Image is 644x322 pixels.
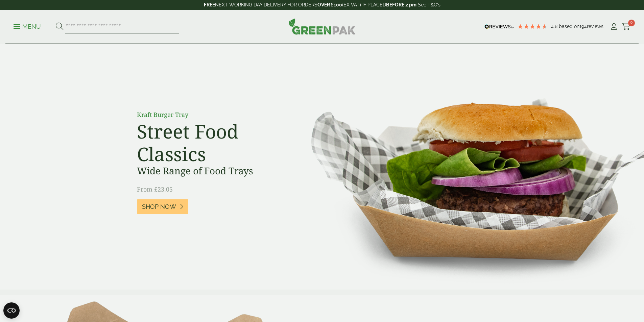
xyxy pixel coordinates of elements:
[204,2,215,7] strong: FREE
[290,44,644,290] img: Street Food Classics
[579,24,587,29] span: 194
[317,2,342,7] strong: OVER £100
[551,24,559,29] span: 4.8
[610,23,618,30] i: My Account
[289,18,356,34] img: GreenPak Supplies
[628,20,635,26] span: 0
[142,203,176,210] span: Shop Now
[517,23,548,29] div: 4.78 Stars
[14,23,41,29] a: Menu
[587,24,603,29] span: reviews
[137,110,289,119] p: Kraft Burger Tray
[559,24,579,29] span: Based on
[3,302,20,319] button: Open CMP widget
[386,2,416,7] strong: BEFORE 2 pm
[137,165,289,177] h3: Wide Range of Food Trays
[622,22,630,32] a: 0
[484,24,514,29] img: REVIEWS.io
[14,23,41,31] p: Menu
[418,2,440,7] a: See T&C's
[622,23,630,30] i: Cart
[137,120,289,165] h2: Street Food Classics
[137,199,188,214] a: Shop Now
[137,185,173,193] span: From £23.05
